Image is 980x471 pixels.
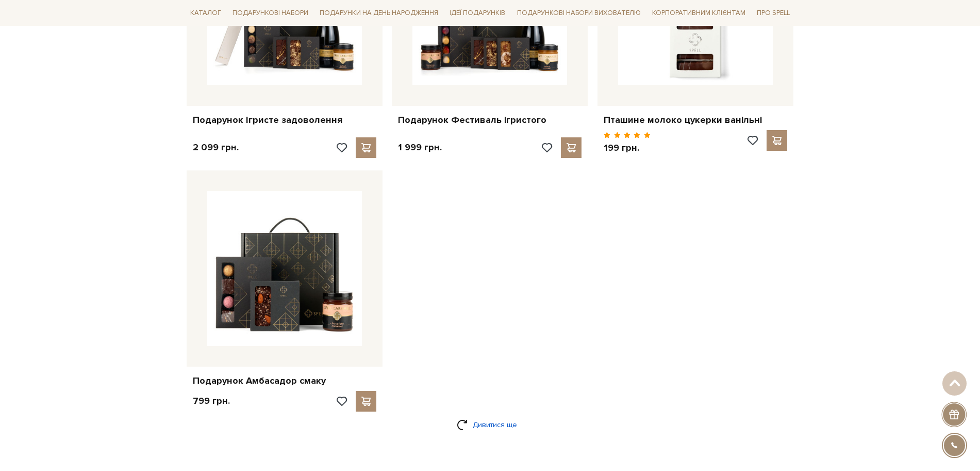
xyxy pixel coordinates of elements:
a: Подарункові набори вихователю [513,4,645,22]
a: Подарунок Фестиваль ігристого [398,114,582,126]
p: 199 грн. [604,142,651,154]
p: 1 999 грн. [398,142,442,153]
a: Ідеї подарунків [445,5,509,21]
a: Подарункові набори [228,5,312,21]
a: Подарунки на День народження [315,5,442,21]
a: Подарунок Амбасадор смаку [193,375,376,387]
p: 799 грн. [193,395,230,407]
a: Пташине молоко цукерки ванільні [604,114,787,126]
a: Подарунок Ігристе задоволення [193,114,376,126]
a: Корпоративним клієнтам [648,4,750,22]
a: Дивитися ще [457,416,524,434]
a: Про Spell [753,5,794,21]
a: Каталог [186,5,225,21]
p: 2 099 грн. [193,142,239,153]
